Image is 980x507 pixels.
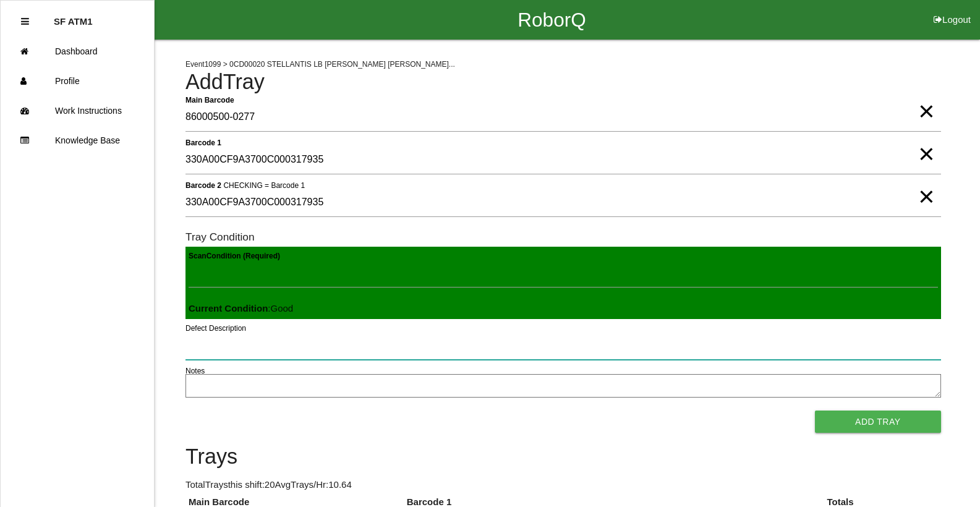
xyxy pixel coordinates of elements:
h4: Add Tray [185,70,941,94]
b: Barcode 1 [185,138,221,147]
a: Profile [1,66,154,96]
button: Add Tray [815,411,941,433]
span: CHECKING = Barcode 1 [223,181,305,189]
a: Work Instructions [1,96,154,126]
input: Required [185,103,941,132]
h4: Trays [185,445,941,469]
h6: Tray Condition [185,231,941,243]
span: Event 1099 > 0CD00020 STELLANTIS LB [PERSON_NAME] [PERSON_NAME]... [185,60,455,69]
b: Scan Condition (Required) [189,252,280,260]
p: SF ATM1 [54,7,93,27]
b: Main Barcode [185,95,234,104]
span: Clear Input [918,87,934,111]
label: Notes [185,365,205,377]
span: : Good [189,303,293,313]
a: Dashboard [1,36,154,66]
a: Knowledge Base [1,126,154,155]
label: Defect Description [185,323,246,334]
span: Clear Input [918,129,934,154]
span: Clear Input [918,172,934,197]
div: Close [21,7,29,36]
b: Current Condition [189,303,268,313]
b: Barcode 2 [185,181,221,189]
p: Total Trays this shift: 20 Avg Trays /Hr: 10.64 [185,478,941,492]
